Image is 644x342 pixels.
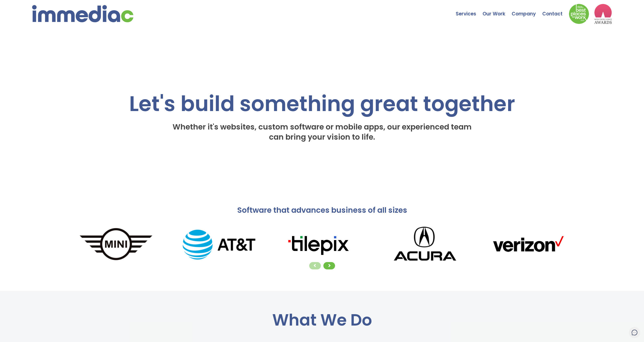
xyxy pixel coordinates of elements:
span: Whether it's websites, custom software or mobile apps, our experienced team can bring your vision... [173,121,472,142]
img: Down [569,4,589,24]
img: logo2_wea_nobg.webp [594,4,612,24]
img: AT%26T_logo.png [168,230,271,260]
span: Software that advances business of all sizes [237,205,407,216]
a: Our Work [483,1,512,19]
a: Contact [542,1,569,19]
a: Services [456,1,483,19]
img: tilepixLogo.png [271,233,366,256]
img: Acura_logo.png [373,220,476,269]
img: MINI_logo.png [65,226,168,263]
a: Company [512,1,542,19]
img: verizonLogo.png [476,232,579,258]
img: immediac [32,5,133,22]
span: Let's build something great together [129,89,515,118]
